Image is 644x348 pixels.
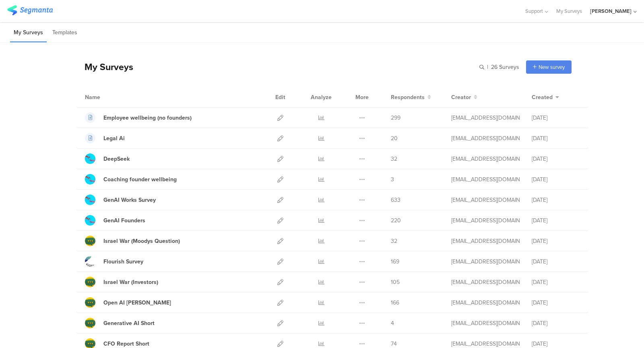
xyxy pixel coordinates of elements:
button: Creator [451,93,477,101]
div: yael@ybenjamin.com [451,298,520,307]
div: [DATE] [532,237,580,245]
span: Respondents [391,93,425,101]
a: Employee wellbeing (no founders) [85,112,192,123]
div: Edit [272,87,289,107]
span: Support [525,7,543,15]
span: Creator [451,93,471,101]
div: Israel War (Moodys Question) [103,237,180,245]
div: My Surveys [76,60,133,74]
a: GenAI Works Survey [85,195,156,205]
a: Generative AI Short [85,318,155,328]
div: Open AI Sam Altman [103,298,171,307]
li: Templates [49,23,81,42]
span: 3 [391,175,394,184]
button: Respondents [391,93,431,101]
span: 74 [391,340,397,348]
div: yael@ybenjamin.com [451,216,520,225]
div: yael@ybenjamin.com [451,134,520,143]
a: Israel War (Investors) [85,277,158,287]
div: [DATE] [532,257,580,266]
div: [DATE] [532,175,580,184]
span: 169 [391,257,399,266]
div: Employee wellbeing (no founders) [103,114,192,122]
div: GenAI Founders [103,216,145,225]
div: [DATE] [532,155,580,163]
div: Coaching founder wellbeing [103,175,177,184]
span: Created [532,93,553,101]
span: 299 [391,114,400,122]
a: Flourish Survey [85,256,143,267]
div: Flourish Survey [103,257,143,266]
div: Legal Ai [103,134,125,143]
span: 26 Surveys [491,63,519,71]
div: yael@ybenjamin.com [451,257,520,266]
span: 4 [391,319,394,327]
div: CFO Report Short [103,340,149,348]
span: 105 [391,278,400,286]
div: yael@ybenjamin.com [451,196,520,204]
span: 166 [391,298,399,307]
div: yael@ybenjamin.com [451,237,520,245]
div: [DATE] [532,216,580,225]
div: [PERSON_NAME] [590,7,632,15]
div: [DATE] [532,114,580,122]
div: Israel War (Investors) [103,278,158,286]
span: New survey [539,63,565,71]
button: Created [532,93,559,101]
div: [DATE] [532,196,580,204]
div: yael@ybenjamin.com [451,340,520,348]
div: [DATE] [532,278,580,286]
img: segmanta logo [7,5,53,15]
a: Open AI [PERSON_NAME] [85,297,171,308]
div: Name [85,93,133,101]
div: Analyze [309,87,333,107]
div: DeepSeek [103,155,130,163]
div: yael@ybenjamin.com [451,175,520,184]
a: Legal Ai [85,133,125,143]
span: 32 [391,155,397,163]
div: GenAI Works Survey [103,196,156,204]
span: 633 [391,196,400,204]
span: 20 [391,134,398,143]
a: Israel War (Moodys Question) [85,236,180,246]
div: [DATE] [532,319,580,327]
div: Generative AI Short [103,319,155,327]
span: | [486,63,489,71]
div: yael@ybenjamin.com [451,319,520,327]
div: yael@ybenjamin.com [451,155,520,163]
div: yael@ybenjamin.com [451,278,520,286]
div: [DATE] [532,134,580,143]
span: 220 [391,216,401,225]
span: 32 [391,237,397,245]
li: My Surveys [10,23,47,42]
div: More [353,87,371,107]
div: yael@ybenjamin.com [451,114,520,122]
a: GenAI Founders [85,215,145,226]
div: [DATE] [532,298,580,307]
a: DeepSeek [85,153,130,164]
div: [DATE] [532,340,580,348]
a: Coaching founder wellbeing [85,174,177,184]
